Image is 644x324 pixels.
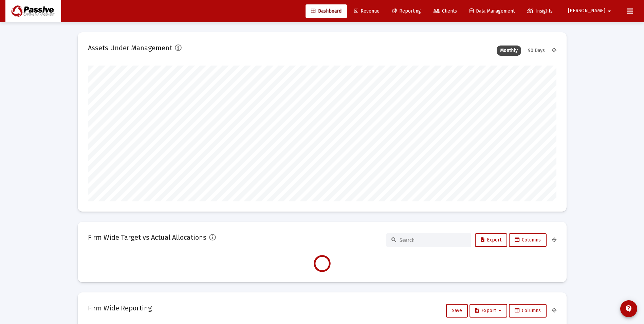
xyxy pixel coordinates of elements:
[434,8,457,14] span: Clients
[88,42,172,53] h2: Assets Under Management
[349,4,385,18] a: Revenue
[428,4,462,18] a: Clients
[306,4,347,18] a: Dashboard
[522,4,558,18] a: Insights
[311,8,342,14] span: Dashboard
[452,308,462,313] span: Save
[568,8,605,14] span: [PERSON_NAME]
[446,304,468,318] button: Save
[475,308,501,313] span: Export
[497,46,521,56] div: Monthly
[11,4,56,18] img: Dashboard
[515,237,541,243] span: Columns
[481,237,501,243] span: Export
[525,46,548,56] div: 90 Days
[470,304,507,318] button: Export
[509,304,547,318] button: Columns
[509,233,547,247] button: Columns
[475,233,507,247] button: Export
[605,4,613,18] mat-icon: arrow_drop_down
[470,8,515,14] span: Data Management
[392,8,421,14] span: Reporting
[387,4,426,18] a: Reporting
[560,4,622,18] button: [PERSON_NAME]
[625,305,633,313] mat-icon: contact_support
[527,8,553,14] span: Insights
[464,4,520,18] a: Data Management
[400,237,466,243] input: Search
[88,232,206,243] h2: Firm Wide Target vs Actual Allocations
[354,8,380,14] span: Revenue
[515,308,541,313] span: Columns
[88,303,152,313] h2: Firm Wide Reporting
